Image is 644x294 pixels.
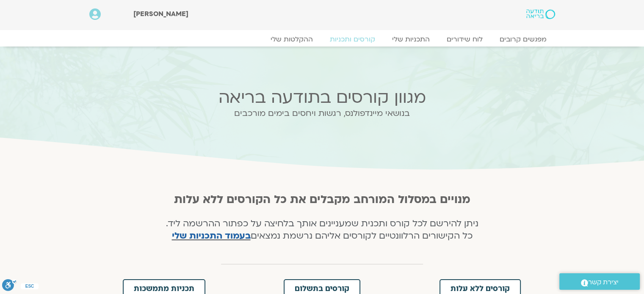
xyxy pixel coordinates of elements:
[134,285,194,293] span: תכניות מתמשכות
[156,88,488,107] h2: מגוון קורסים בתודעה בריאה
[559,273,640,290] a: יצירת קשר
[491,35,555,44] a: מפגשים קרובים
[162,218,482,242] h4: ניתן להירשם לכל קורס ותכנית שמעניינים אותך בלחיצה על כפתור ההרשמה ליד. כל הקישורים הרלוונטיים לקו...
[89,35,555,44] nav: Menu
[156,109,488,118] h2: בנושאי מיינדפולנס, רגשות ויחסים בימים מורכבים
[295,285,349,293] span: קורסים בתשלום
[162,193,482,206] h2: מנויים במסלול המורחב מקבלים את כל הקורסים ללא עלות
[451,285,510,293] span: קורסים ללא עלות
[262,35,321,44] a: ההקלטות שלי
[438,35,491,44] a: לוח שידורים
[384,35,438,44] a: התכניות שלי
[588,277,619,288] span: יצירת קשר
[172,230,251,242] a: בעמוד התכניות שלי
[133,9,188,19] span: [PERSON_NAME]
[321,35,384,44] a: קורסים ותכניות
